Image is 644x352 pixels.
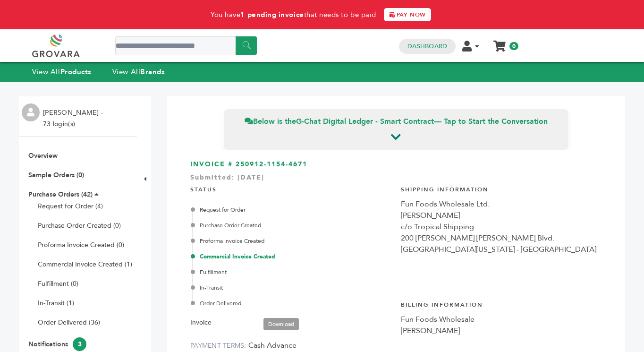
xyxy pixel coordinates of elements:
a: View AllBrands [112,67,165,77]
label: PAYMENT TERMS: [190,341,246,350]
div: [PERSON_NAME] [401,325,602,336]
a: Sample Orders (0) [28,171,84,180]
input: Search a product or brand... [115,36,257,55]
a: Order Delivered (36) [38,318,100,327]
h3: INVOICE # 250912-1154-4671 [190,160,602,169]
div: Proforma Invoice Created [193,237,391,245]
div: Submitted: [DATE] [190,173,602,187]
div: Fun Foods Wholesale [401,314,602,325]
h4: STATUS [190,179,391,198]
a: Proforma Invoice Created (0) [38,240,124,249]
div: 200 [PERSON_NAME] [PERSON_NAME] Blvd. [401,232,602,244]
a: Purchase Order Created (0) [38,221,121,230]
div: [PERSON_NAME] [401,210,602,221]
h4: Billing Information [401,294,602,314]
strong: G-Chat Digital Ledger - Smart Contract [296,116,434,127]
span: You have that needs to be paid [211,10,376,19]
span: Below is the — Tap to Start the Conversation [245,116,548,127]
div: [GEOGRAPHIC_DATA][US_STATE] - [GEOGRAPHIC_DATA] [401,244,602,255]
h4: Shipping Information [401,179,602,198]
li: [PERSON_NAME] - 73 login(s) [43,107,105,130]
a: My Cart [494,38,505,48]
div: Fun Foods Wholesale Ltd. [401,198,602,210]
div: Fulfillment [193,268,391,276]
a: Fulfillment (0) [38,279,78,288]
div: In-Transit [193,283,391,292]
a: Dashboard [407,42,447,51]
div: c/o Tropical Shipping [401,221,602,232]
a: Purchase Orders (42) [28,190,93,199]
a: Overview [28,151,58,160]
a: Request for Order (4) [38,202,103,211]
a: Download [263,318,299,330]
a: PAY NOW [384,8,431,21]
div: Commercial Invoice Created [193,252,391,261]
label: Invoice [190,317,212,328]
span: 3 [73,337,86,351]
strong: Brands [140,67,165,77]
a: Notifications3 [28,340,86,349]
div: Purchase Order Created [193,221,391,230]
span: 0 [509,42,518,50]
a: View AllProducts [32,67,92,77]
strong: Products [60,67,92,77]
a: In-Transit (1) [38,299,74,308]
strong: 1 pending invoice [240,10,304,19]
span: Cash Advance [248,340,297,351]
div: Request for Order [193,206,391,214]
a: Commercial Invoice Created (1) [38,260,132,269]
img: profile.png [22,103,40,121]
div: Order Delivered [193,299,391,308]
